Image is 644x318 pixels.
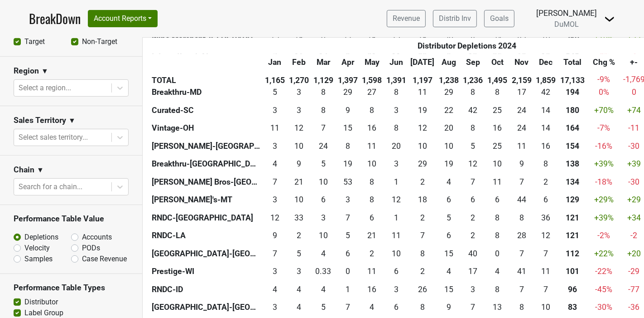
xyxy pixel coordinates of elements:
[437,191,461,209] td: 6.33
[384,70,409,88] th: 1,391
[558,101,587,119] th: 179.504
[384,101,409,119] td: 3
[24,254,53,264] label: Samples
[384,83,409,102] td: 8.499
[313,194,333,205] div: 6
[487,176,507,188] div: 11
[463,158,483,170] div: 12
[37,165,44,176] span: ▼
[289,176,309,188] div: 21
[311,155,336,173] td: 4.5
[386,212,406,224] div: 1
[24,297,58,308] label: Distributor
[287,70,312,88] th: 1,270
[265,158,285,170] div: 4
[313,140,333,152] div: 24
[437,173,461,191] td: 4.48
[287,54,312,70] th: Feb: activate to sort column ascending
[338,104,358,116] div: 9
[409,137,437,155] td: 10.32
[587,173,621,191] td: -18 %
[384,155,409,173] td: 2.833
[263,83,287,102] td: 4.5
[487,140,507,152] div: 25
[437,83,461,102] td: 28.5
[487,158,507,170] div: 10
[560,194,585,205] div: 129
[149,101,263,119] th: Curated-SC
[509,173,534,191] td: 6.5
[313,158,333,170] div: 5
[536,194,556,205] div: 6
[384,227,409,245] td: 10.7
[487,194,507,205] div: 6
[287,191,312,209] td: 10.34
[338,122,358,134] div: 15
[463,122,483,134] div: 8
[287,209,312,227] td: 33.1
[384,137,409,155] td: 20.34
[14,66,39,76] h3: Region
[437,227,461,245] td: 5.833
[149,191,263,209] th: [PERSON_NAME]'s-MT
[509,209,534,227] td: 7.6
[82,36,117,47] label: Non-Target
[433,10,477,27] a: Distrib Inv
[409,155,437,173] td: 29.167
[463,140,483,152] div: 5
[463,176,483,188] div: 7
[461,101,485,119] td: 42.001
[512,158,532,170] div: 9
[289,158,309,170] div: 9
[360,155,384,173] td: 10
[560,86,585,98] div: 194
[386,158,406,170] div: 3
[485,70,509,88] th: 1,495
[461,209,485,227] td: 2
[313,212,333,224] div: 3
[410,158,434,170] div: 29
[509,137,534,155] td: 11.34
[263,101,287,119] td: 3
[509,54,534,70] th: Nov: activate to sort column ascending
[409,209,437,227] td: 2
[360,209,384,227] td: 5.6
[536,7,597,19] div: [PERSON_NAME]
[487,212,507,224] div: 8
[534,101,558,119] td: 13.668
[360,54,384,70] th: May: activate to sort column ascending
[534,155,558,173] td: 8.333
[263,70,287,88] th: 1,165
[439,194,459,205] div: 6
[439,158,459,170] div: 19
[14,116,66,125] h3: Sales Territory
[384,191,409,209] td: 11.66
[558,209,587,227] th: 121.000
[313,122,333,134] div: 7
[149,137,263,155] th: [PERSON_NAME]-[GEOGRAPHIC_DATA]
[336,209,360,227] td: 7.3
[362,158,382,170] div: 10
[587,119,621,137] td: -7 %
[360,70,384,88] th: 1,598
[409,83,437,102] td: 10.666
[362,86,382,98] div: 27
[338,176,358,188] div: 53
[509,155,534,173] td: 9.333
[534,54,558,70] th: Dec: activate to sort column ascending
[336,119,360,137] td: 15.16
[409,173,437,191] td: 2.33
[311,70,336,88] th: 1,129
[558,155,587,173] th: 138.168
[560,122,585,134] div: 164
[289,194,309,205] div: 10
[360,137,384,155] td: 11.334
[289,140,309,152] div: 10
[360,119,384,137] td: 16.16
[360,227,384,245] td: 20.7
[509,70,534,88] th: 2,159
[336,101,360,119] td: 9
[387,10,426,27] a: Revenue
[536,176,556,188] div: 2
[560,104,585,116] div: 180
